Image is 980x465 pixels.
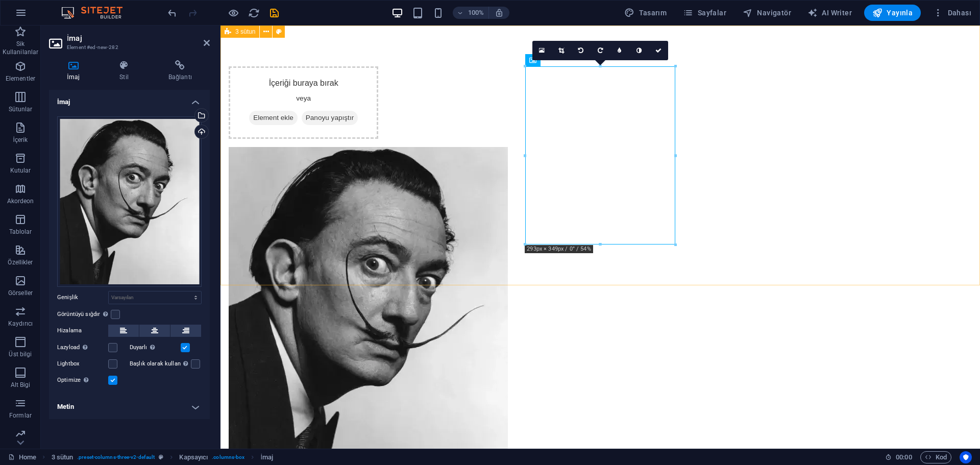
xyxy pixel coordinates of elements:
div: salvador-dali-enercii-zg6J6bSvmIGULwe6lDV81Q.webp [57,116,202,287]
i: Bu element, özelleştirilebilir bir ön ayar [159,454,163,460]
p: Akordeon [7,197,34,205]
label: Lightbox [57,358,108,370]
p: İçerik [13,136,28,144]
button: Usercentrics [960,451,972,463]
span: Yayınla [872,8,913,18]
a: Kırpma modu [552,41,571,60]
span: . preset-columns-three-v2-default [77,451,155,463]
h6: 100% [468,7,484,19]
h4: Bağlantı [151,60,210,82]
i: Kaydet (Ctrl+S) [268,7,280,19]
button: Navigatör [739,5,795,21]
i: Sayfayı yeniden yükleyin [248,7,260,19]
a: Gri tonlama [629,41,649,60]
p: Alt Bigi [11,381,31,389]
button: Tasarım [620,5,671,21]
p: Üst bilgi [9,350,32,358]
h4: Stil [102,60,151,82]
label: Görüntüyü sığdır [57,308,111,321]
p: Görseller [8,289,33,297]
span: Seçmek için tıkla. Düzenlemek için çift tıkla [52,451,73,463]
span: 00 00 [896,451,912,463]
nav: breadcrumb [52,451,274,463]
img: Editor Logo [59,7,135,19]
button: Yayınla [864,5,921,21]
button: save [268,7,280,19]
span: Dahası [933,8,971,18]
span: Sayfalar [683,8,726,18]
span: Seçmek için tıkla. Düzenlemek için çift tıkla [179,451,208,463]
h4: İmaj [49,60,102,82]
button: AI Writer [803,5,856,21]
button: Ön izleme modundan çıkıp düzenlemeye devam etmek için buraya tıklayın [227,7,239,19]
a: 90° sağa döndür [591,41,610,60]
span: Panoyu yapıştır [81,85,137,100]
div: İçeriği buraya bırak [8,41,158,113]
h3: Element #ed-new-282 [67,43,189,52]
a: Dosya yöneticisinden, stok fotoğraflardan dosyalar seçin veya dosya(lar) yükleyin [532,41,552,60]
a: Onayla ( Ctrl ⏎ ) [649,41,668,60]
button: Dahası [929,5,975,21]
h6: Oturum süresi [885,451,912,463]
h4: İmaj [49,90,210,108]
button: 100% [453,7,489,19]
span: 3 sütun [235,29,255,35]
label: Başlık olarak kullan [130,358,191,370]
span: Element ekle [29,85,77,100]
a: 90° sola döndür [571,41,591,60]
a: Bulanıklaştırma [610,41,629,60]
label: Genişlik [57,295,108,300]
p: Tablolar [9,228,32,236]
span: AI Writer [807,8,852,18]
span: Navigatör [743,8,791,18]
p: Özellikler [8,258,33,266]
button: undo [166,7,178,19]
h4: Metin [49,395,210,419]
span: Kod [925,451,947,463]
div: Tasarım (Ctrl+Alt+Y) [620,5,671,21]
button: reload [248,7,260,19]
button: Kod [920,451,951,463]
i: Yeniden boyutlandırmada yakınlaştırma düzeyini seçilen cihaza uyacak şekilde otomatik olarak ayarla. [495,8,504,17]
p: Formlar [9,411,32,420]
p: Kutular [10,166,31,175]
label: Optimize [57,374,108,386]
p: Elementler [6,75,35,83]
label: Hizalama [57,325,108,337]
h2: İmaj [67,34,210,43]
label: Lazyload [57,341,108,354]
span: Tasarım [624,8,667,18]
span: : [903,453,904,461]
i: Geri al: Görüntüyü değiştir (Ctrl+Z) [166,7,178,19]
a: Seçimi iptal etmek için tıkla. Sayfaları açmak için çift tıkla [8,451,36,463]
p: Sütunlar [9,105,33,113]
button: Sayfalar [679,5,730,21]
span: Seçmek için tıkla. Düzenlemek için çift tıkla [261,451,274,463]
label: Duyarlı [130,341,181,354]
span: . columns-box [212,451,244,463]
p: Kaydırıcı [8,320,33,328]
